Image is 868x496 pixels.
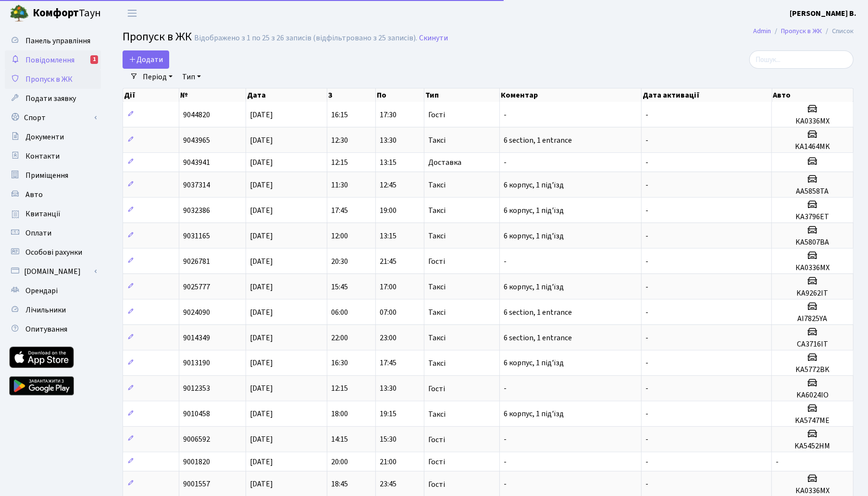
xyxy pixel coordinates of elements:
[250,256,273,267] span: [DATE]
[380,434,397,445] span: 15:30
[25,247,82,258] span: Особові рахунки
[428,111,445,119] span: Гості
[183,205,210,216] span: 9032386
[331,434,348,445] span: 14:15
[331,205,348,216] span: 17:45
[645,110,648,120] span: -
[642,88,772,102] th: Дата активації
[250,479,273,490] span: [DATE]
[776,314,849,323] h5: AI7825YA
[776,340,849,349] h5: CA3716IT
[123,50,169,69] a: Додати
[25,36,90,46] span: Панель управління
[504,434,507,445] span: -
[25,285,58,296] span: Орендарі
[183,180,210,190] span: 9037314
[428,436,445,444] span: Гості
[772,88,854,102] th: Авто
[645,282,648,292] span: -
[331,358,348,369] span: 16:30
[5,127,101,147] a: Документи
[250,180,273,190] span: [DATE]
[250,434,273,445] span: [DATE]
[250,205,273,216] span: [DATE]
[25,74,73,85] span: Пропуск в ЖК
[376,88,424,102] th: По
[380,333,397,343] span: 23:00
[504,157,507,168] span: -
[822,26,854,37] li: Список
[129,54,163,65] span: Додати
[380,479,397,490] span: 23:45
[331,110,348,120] span: 16:15
[504,457,507,467] span: -
[5,262,101,281] a: [DOMAIN_NAME]
[183,110,210,120] span: 9044820
[380,180,397,190] span: 12:45
[250,333,273,343] span: [DATE]
[428,181,446,189] span: Таксі
[380,256,397,267] span: 21:45
[33,5,79,21] b: Комфорт
[25,151,60,161] span: Контакти
[331,409,348,420] span: 18:00
[776,416,849,425] h5: KA5747ME
[428,458,445,466] span: Гості
[428,258,445,265] span: Гості
[5,166,101,185] a: Приміщення
[776,263,849,273] h5: КА0336МХ
[183,282,210,292] span: 9025777
[504,333,572,343] span: 6 section, 1 entrance
[790,8,856,19] b: [PERSON_NAME] В.
[504,479,507,490] span: -
[504,358,564,369] span: 6 корпус, 1 під'їзд
[250,409,273,420] span: [DATE]
[183,157,210,168] span: 9043941
[250,157,273,168] span: [DATE]
[781,26,822,36] a: Пропуск в ЖК
[645,157,648,168] span: -
[504,110,507,120] span: -
[250,282,273,292] span: [DATE]
[380,110,397,120] span: 17:30
[428,481,445,488] span: Гості
[380,135,397,146] span: 13:30
[380,157,397,168] span: 13:15
[33,5,101,22] span: Таун
[504,307,572,318] span: 6 section, 1 entrance
[645,479,648,490] span: -
[5,300,101,320] a: Лічильники
[5,31,101,50] a: Панель управління
[428,136,446,144] span: Таксі
[776,187,849,196] h5: AA5858TA
[380,384,397,394] span: 13:30
[327,88,376,102] th: З
[194,34,417,43] div: Відображено з 1 по 25 з 26 записів (відфільтровано з 25 записів).
[504,135,572,146] span: 6 section, 1 entrance
[504,180,564,190] span: 6 корпус, 1 під'їзд
[424,88,500,102] th: Тип
[380,307,397,318] span: 07:00
[183,135,210,146] span: 9043965
[331,333,348,343] span: 22:00
[645,231,648,241] span: -
[331,180,348,190] span: 11:30
[331,384,348,394] span: 12:15
[645,307,648,318] span: -
[10,4,29,23] img: logo.png
[25,305,66,315] span: Лічильники
[645,384,648,394] span: -
[5,320,101,339] a: Опитування
[739,21,868,41] nav: breadcrumb
[504,205,564,216] span: 6 корпус, 1 під'їзд
[776,142,849,151] h5: KA1464MK
[776,442,849,451] h5: KA5452HM
[139,69,176,85] a: Період
[504,231,564,241] span: 6 корпус, 1 під'їзд
[25,132,64,142] span: Документи
[90,55,98,64] div: 1
[504,282,564,292] span: 6 корпус, 1 під'їзд
[645,409,648,420] span: -
[331,135,348,146] span: 12:30
[183,384,210,394] span: 9012353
